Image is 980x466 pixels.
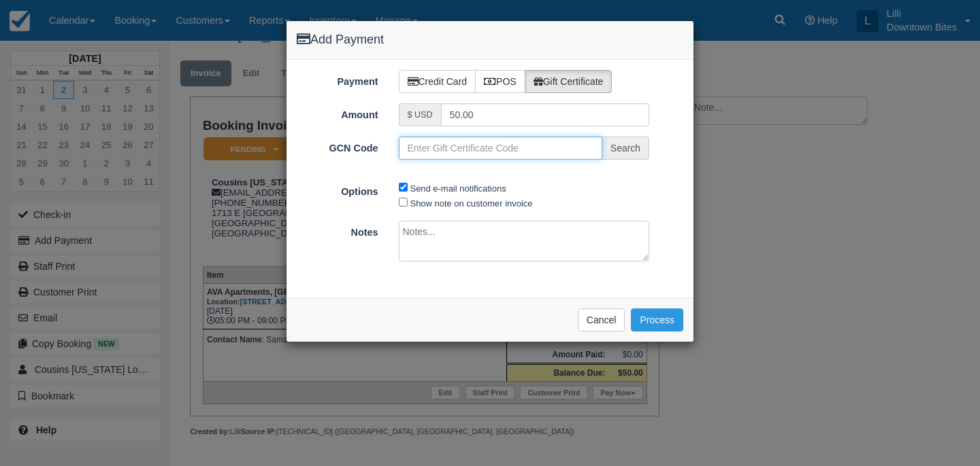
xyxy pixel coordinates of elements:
label: Options [287,180,389,199]
label: GCN Code [287,137,389,156]
input: Enter Gift Certificate Code [399,137,602,160]
label: Amount [287,103,389,122]
label: Send e-mail notifications [410,183,506,194]
label: Gift Certificate [525,70,612,93]
label: Show note on customer invoice [410,198,533,209]
input: Valid amount required. [441,103,650,126]
label: Payment [287,70,389,89]
h4: Add Payment [297,31,683,49]
label: Notes [287,221,389,240]
small: $ USD [408,110,433,120]
label: POS [475,70,525,93]
button: Process [631,308,683,331]
span: Search [602,137,649,160]
label: Credit Card [399,70,476,93]
button: Cancel [578,308,625,331]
